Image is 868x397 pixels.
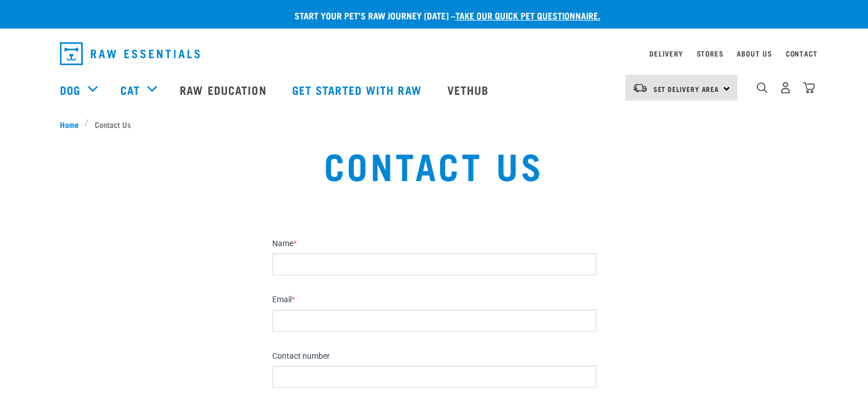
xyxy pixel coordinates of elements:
label: Contact number [272,351,596,362]
img: home-icon-1@2x.png [757,82,768,93]
a: Get started with Raw [281,67,436,113]
a: Home [60,118,85,130]
span: Home [60,118,79,130]
span: Set Delivery Area [653,87,720,91]
img: Raw Essentials Logo [60,42,200,65]
a: Delivery [649,51,683,55]
img: van-moving.png [632,83,648,93]
a: Dog [60,81,80,98]
a: About Us [737,51,772,55]
label: Name [272,239,596,249]
a: Cat [120,81,140,98]
nav: dropdown navigation [51,38,818,70]
img: user.png [780,82,792,94]
a: Vethub [436,67,503,113]
a: Raw Education [168,67,280,113]
img: home-icon@2x.png [803,82,815,94]
h1: Contact Us [165,144,703,185]
a: Stores [697,51,724,55]
nav: breadcrumbs [60,118,809,130]
label: Email [272,295,596,305]
a: take our quick pet questionnaire. [455,13,600,18]
a: Contact [786,51,818,55]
